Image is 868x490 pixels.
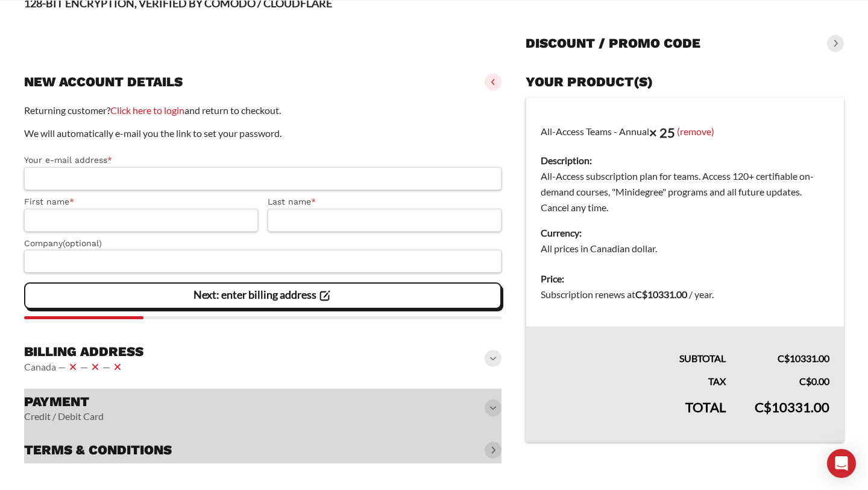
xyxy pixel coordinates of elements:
h3: Discount / promo code [526,35,700,52]
h3: Billing address [24,343,143,360]
th: Total [526,389,741,442]
span: Subscription renews at . [541,288,714,300]
span: C$ [755,399,772,415]
span: C$ [799,375,811,387]
a: Click here to login [110,104,184,116]
label: Your e-mail address [24,153,502,167]
bdi: 10331.00 [635,288,687,300]
p: We will automatically e-mail you the link to set your password. [24,126,502,141]
th: Subtotal [526,326,741,366]
vaadin-horizontal-layout: Canada — — — [24,360,143,374]
dd: All prices in Canadian dollar. [541,241,829,256]
th: Tax [526,366,741,389]
h3: New account details [24,74,183,91]
strong: × 25 [649,124,675,141]
span: (optional) [63,238,102,248]
dd: All-Access subscription plan for teams. Access 120+ certifiable on-demand courses, "Minidegree" p... [541,168,829,215]
label: First name [24,195,258,209]
label: Company [24,237,502,250]
span: / year [689,288,712,300]
dt: Description: [541,153,829,168]
p: Returning customer? and return to checkout. [24,103,502,118]
label: Last name [268,195,502,209]
td: All-Access Teams - Annual [526,98,844,264]
dt: Price: [541,271,829,287]
span: C$ [635,288,647,300]
bdi: 10331.00 [778,352,829,364]
bdi: 10331.00 [755,399,829,415]
a: (remove) [677,125,714,136]
bdi: 0.00 [799,375,829,387]
span: C$ [778,352,790,364]
div: Open Intercom Messenger [827,449,856,478]
vaadin-button: Next: enter billing address [24,282,502,309]
dt: Currency: [541,225,829,241]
